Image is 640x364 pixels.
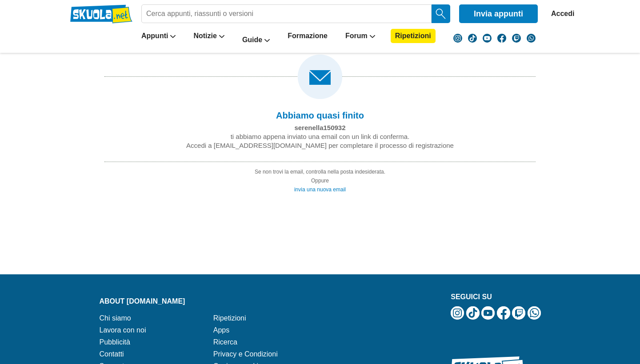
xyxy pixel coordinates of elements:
[213,350,278,358] a: Privacy e Condizioni
[100,326,146,334] a: Lavora con noi
[391,29,436,43] a: Ripetizioni
[497,306,510,320] img: facebook
[497,34,506,43] img: facebook
[432,4,450,23] button: Search Button
[100,297,185,305] strong: About [DOMAIN_NAME]
[551,4,570,23] a: Accedi
[104,123,536,162] p: ti abbiamo appena inviato una email con un link di conferma. Accedi a [EMAIL_ADDRESS][DOMAIN_NAME...
[285,29,330,45] a: Formazione
[527,34,536,43] img: WhatsApp
[213,314,246,322] a: Ripetizioni
[213,338,237,346] a: Ricerca
[343,29,377,45] a: Forum
[141,4,432,23] input: Cerca appunti, riassunti o versioni
[512,306,525,320] img: twitch
[213,326,229,334] a: Apps
[451,306,464,320] img: instagram
[528,306,541,320] img: WhatsApp
[481,306,495,320] img: youtube
[240,33,272,49] a: Guide
[466,306,480,320] img: tiktok
[294,124,345,131] strong: serenella150932
[298,55,342,99] img: mail_icon.png
[104,167,536,206] p: Se non trovi la email, controlla nella posta indesiderata. Oppure
[100,314,131,322] a: Chi siamo
[468,34,477,43] img: tiktok
[104,110,536,121] h2: Abbiamo quasi finito
[139,29,178,45] a: Appunti
[512,34,521,43] img: twitch
[483,34,492,43] img: youtube
[459,4,538,23] a: Invia appunti
[434,7,448,20] img: Cerca appunti, riassunti o versioni
[100,338,130,346] a: Pubblicità
[451,293,492,301] strong: Seguici su
[100,350,124,358] a: Contatti
[453,34,462,43] img: instagram
[294,186,346,193] a: invia una nuova email
[191,29,226,45] a: Notizie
